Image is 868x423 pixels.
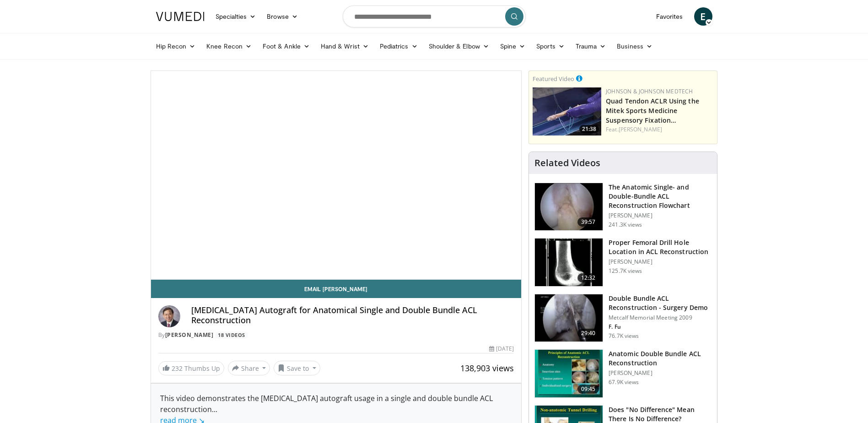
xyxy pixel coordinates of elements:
[577,273,599,282] span: 12:32
[533,87,601,136] a: 21:38
[374,37,423,55] a: Pediatrics
[609,238,712,256] h3: Proper Femoral Drill Hole Location in ACL Reconstruction
[570,37,612,55] a: Trauma
[609,332,639,340] p: 76.7K views
[577,385,599,394] span: 09:45
[343,5,526,27] input: Search topics, interventions
[535,294,603,342] img: ffu_3.png.150x105_q85_crop-smart_upscale.jpg
[609,267,642,275] p: 125.7K views
[535,239,603,286] img: Title_01_100001165_3.jpg.150x105_q85_crop-smart_upscale.jpg
[172,364,183,373] span: 232
[228,361,270,375] button: Share
[609,258,712,266] p: [PERSON_NAME]
[606,125,713,134] div: Feat.
[533,75,574,83] small: Featured Video
[274,361,320,375] button: Save to
[257,37,315,55] a: Foot & Ankle
[534,183,712,231] a: 39:57 The Anatomic Single- and Double-Bundle ACL Reconstruction Flowchart [PERSON_NAME] 241.3K views
[609,349,712,368] h3: Anatomic Double Bundle ACL Reconstruction
[201,37,257,55] a: Knee Recon
[151,71,522,280] video-js: Video Player
[609,183,712,210] h3: The Anatomic Single- and Double-Bundle ACL Reconstruction Flowchart
[534,157,600,168] h4: Related Videos
[151,280,522,298] a: Email [PERSON_NAME]
[609,212,712,219] p: [PERSON_NAME]
[158,305,180,327] img: Avatar
[315,37,374,55] a: Hand & Wrist
[158,361,224,375] a: 232 Thumbs Up
[531,37,570,55] a: Sports
[165,331,214,339] a: [PERSON_NAME]
[694,7,712,26] a: E
[534,238,712,287] a: 12:32 Proper Femoral Drill Hole Location in ACL Reconstruction [PERSON_NAME] 125.7K views
[609,314,712,321] p: Metcalf Memorial Meeting 2009
[579,125,599,133] span: 21:38
[577,217,599,227] span: 39:57
[619,125,662,133] a: [PERSON_NAME]
[535,183,603,231] img: Fu_0_3.png.150x105_q85_crop-smart_upscale.jpg
[533,87,601,136] img: b78fd9da-dc16-4fd1-a89d-538d899827f1.150x105_q85_crop-smart_upscale.jpg
[261,7,303,26] a: Browse
[158,331,514,339] div: By
[489,345,514,353] div: [DATE]
[423,37,495,55] a: Shoulder & Elbow
[156,12,205,21] img: VuMedi Logo
[611,37,658,55] a: Business
[460,363,514,374] span: 138,903 views
[151,37,201,55] a: Hip Recon
[606,87,693,95] a: Johnson & Johnson MedTech
[210,7,262,26] a: Specialties
[535,350,603,397] img: 38685_0000_3.png.150x105_q85_crop-smart_upscale.jpg
[606,97,699,125] a: Quad Tendon ACLR Using the Mitek Sports Medicine Suspensory Fixation…
[609,294,712,312] h3: Double Bundle ACL Reconstruction - Surgery Demo
[577,329,599,338] span: 29:40
[495,37,531,55] a: Spine
[609,369,712,377] p: [PERSON_NAME]
[609,379,639,386] p: 67.9K views
[609,221,642,228] p: 241.3K views
[609,323,712,331] p: F. Fu
[534,294,712,342] a: 29:40 Double Bundle ACL Reconstruction - Surgery Demo Metcalf Memorial Meeting 2009 F. Fu 76.7K v...
[191,305,514,325] h4: [MEDICAL_DATA] Autograft for Anatomical Single and Double Bundle ACL Reconstruction
[651,7,689,26] a: Favorites
[215,331,248,339] a: 18 Videos
[534,349,712,398] a: 09:45 Anatomic Double Bundle ACL Reconstruction [PERSON_NAME] 67.9K views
